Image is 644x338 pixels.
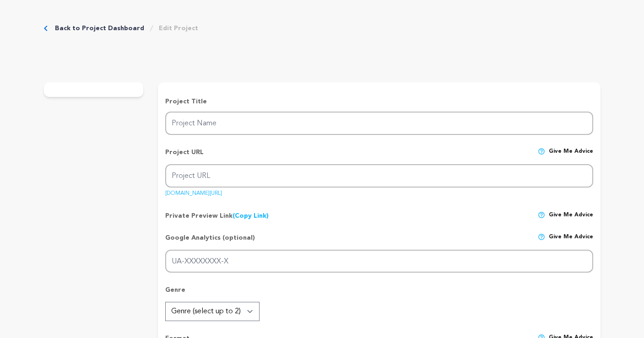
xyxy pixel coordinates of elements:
[233,213,269,219] a: (Copy Link)
[538,148,545,155] img: help-circle.svg
[165,97,593,106] p: Project Title
[538,211,545,219] img: help-circle.svg
[165,164,593,188] input: Project URL
[55,24,144,33] a: Back to Project Dashboard
[165,112,593,135] input: Project Name
[549,233,593,250] span: Give me advice
[165,285,593,302] p: Genre
[549,148,593,164] span: Give me advice
[165,233,255,250] p: Google Analytics (optional)
[165,250,593,273] input: UA-XXXXXXXX-X
[44,24,198,33] div: Breadcrumb
[165,148,204,164] p: Project URL
[165,211,269,220] p: Private Preview Link
[165,187,222,196] a: [DOMAIN_NAME][URL]
[549,211,593,220] span: Give me advice
[159,24,198,33] a: Edit Project
[538,233,545,241] img: help-circle.svg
